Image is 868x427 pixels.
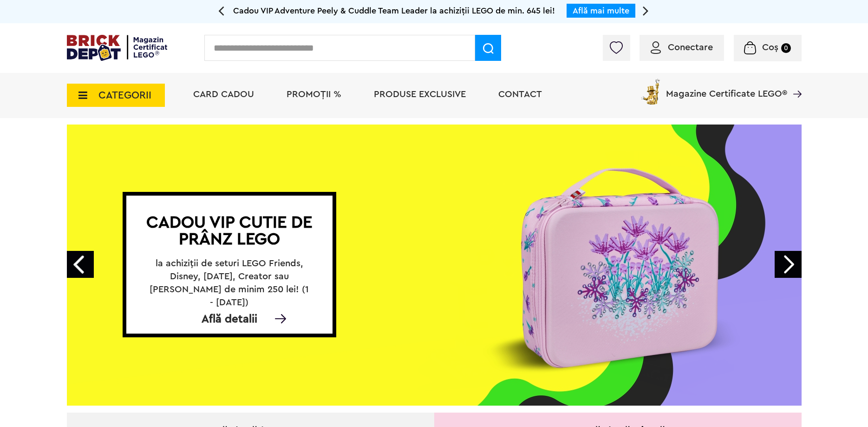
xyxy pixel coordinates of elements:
[233,7,555,15] span: Cadou VIP Adventure Peely & Cuddle Team Leader la achiziții LEGO de min. 645 lei!
[775,251,802,278] a: Next
[67,125,802,406] a: Cadou VIP Cutie de prânz LEGOla achiziții de seturi LEGO Friends, Disney, [DATE], Creator sau [PE...
[781,43,791,53] small: 0
[147,257,312,296] h2: la achiziții de seturi LEGO Friends, Disney, [DATE], Creator sau [PERSON_NAME] de minim 250 lei! ...
[67,251,94,278] a: Prev
[193,90,254,99] a: Card Cadou
[573,7,629,15] a: Află mai multe
[98,90,151,100] span: CATEGORII
[287,90,341,99] a: PROMOȚII %
[126,315,333,324] div: Află detalii
[668,43,713,52] span: Conectare
[787,77,802,86] a: Magazine Certificate LEGO®
[762,43,778,52] span: Coș
[498,90,542,99] a: Contact
[374,90,466,99] a: Produse exclusive
[137,214,322,248] h1: Cadou VIP Cutie de prânz LEGO
[651,43,713,52] a: Conectare
[666,77,787,99] span: Magazine Certificate LEGO®
[271,314,290,323] img: Află detalii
